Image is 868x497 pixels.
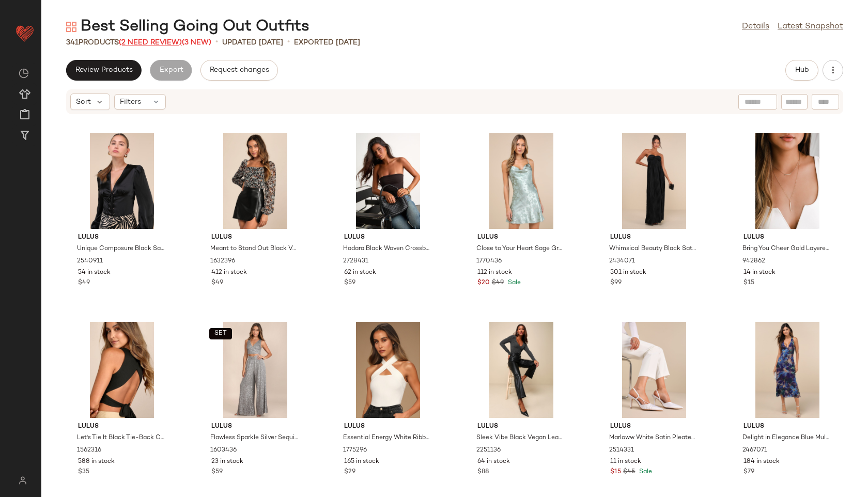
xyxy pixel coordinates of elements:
span: 412 in stock [211,268,247,277]
span: Delight in Elegance Blue Multi Floral Halter Cutout Midi Dress [742,433,830,443]
span: 2728431 [343,257,368,266]
span: 2251136 [476,446,501,455]
span: Whimsical Beauty Black Satin Plisse Strapless Maxi Dress [609,244,697,254]
span: 112 in stock [477,268,512,277]
span: Request changes [209,66,269,74]
span: $15 [743,278,754,288]
div: Products [66,37,211,48]
span: 588 in stock [78,457,115,467]
span: 1632396 [210,257,235,266]
span: Marloww White Satin Pleated Slingback Pumps [609,433,697,443]
span: 1603436 [210,446,237,455]
img: heart_red.DM2ytmEG.svg [14,23,35,43]
span: 1770436 [476,257,502,266]
span: Unique Composure Black Satin Balloon Sleeve Lace-Up Bodysuit [77,244,165,254]
span: Sale [506,279,521,286]
img: 2728431_01_OM_2025-08-06.jpg [336,133,440,229]
img: 11298161_942862.jpg [735,133,840,229]
span: Meant to Stand Out Black Vegan Leather Zip-Front Mini Skirt [210,244,298,254]
span: • [215,36,218,49]
img: 12494721_1770436.jpg [469,133,574,229]
span: Hub [795,66,809,74]
span: Bring You Cheer Gold Layered Bar Charm Necklace [742,244,830,254]
span: Lulus [211,233,299,242]
span: 1775296 [343,446,367,455]
span: Sale [637,469,652,475]
span: Let's Tie It Black Tie-Back Cropped Tank Top [77,433,165,443]
span: Hadara Black Woven Crossbody Handbag [343,244,431,254]
img: svg%3e [19,68,29,79]
span: 184 in stock [743,457,780,467]
img: 8661321_1775296.jpg [336,322,440,418]
span: 2467071 [742,446,767,455]
span: 501 in stock [610,268,646,277]
span: $49 [211,278,223,288]
span: (2 Need Review) [119,39,182,46]
span: 942862 [742,257,765,266]
span: Lulus [78,422,166,431]
span: $88 [477,468,489,477]
span: 165 in stock [344,457,379,467]
span: 14 in stock [743,268,776,277]
span: Lulus [743,233,831,242]
span: $49 [492,278,504,288]
span: 54 in stock [78,268,111,277]
span: Sort [76,97,91,107]
span: $45 [623,468,635,477]
span: $15 [610,468,621,477]
img: 12365301_1603436.jpg [203,322,307,418]
img: 12262601_1632396.jpg [203,133,307,229]
span: 341 [66,39,79,46]
div: Best Selling Going Out Outfits [66,17,309,37]
span: Flawless Sparkle Silver Sequin Wide-Leg Pants [210,433,298,443]
span: $59 [344,278,355,288]
span: 64 in stock [477,457,510,467]
span: Lulus [610,422,698,431]
span: 23 in stock [211,457,243,467]
span: Lulus [477,233,565,242]
span: Lulus [477,422,565,431]
span: 2434071 [609,257,635,266]
span: • [287,36,290,49]
span: $29 [344,468,355,477]
span: Lulus [344,422,432,431]
span: Sleek Vibe Black Vegan Leather High-Rise Pants [476,433,564,443]
img: svg%3e [66,22,76,32]
img: 11999601_2467071.jpg [735,322,840,418]
p: Exported [DATE] [294,37,360,48]
span: Close to Your Heart Sage Green Satin Jacquard Cowl Slip Dress [476,244,564,254]
button: Request changes [200,60,278,81]
span: 1562316 [77,446,101,455]
span: $79 [743,468,754,477]
span: $99 [610,278,622,288]
img: 11789001_2434071.jpg [602,133,706,229]
button: SET [209,328,232,339]
span: 11 in stock [610,457,641,467]
span: Essential Energy White Ribbed Sleeveless Cutout Cross-Front Top [343,433,431,443]
span: $35 [78,468,89,477]
span: 2514331 [609,446,634,455]
img: 10978681_2251136.jpg [469,322,574,418]
img: 12337501_2514331.jpg [602,322,706,418]
span: Lulus [211,422,299,431]
span: (3 New) [182,39,211,46]
span: Lulus [610,233,698,242]
span: $59 [211,468,223,477]
span: Filters [120,97,141,107]
span: Lulus [78,233,166,242]
img: 12161561_2540911.jpg [70,133,174,229]
span: $49 [78,278,90,288]
a: Latest Snapshot [778,21,843,33]
button: Hub [785,60,818,81]
span: SET [214,330,227,337]
span: Lulus [344,233,432,242]
span: 2540911 [77,257,103,266]
span: 62 in stock [344,268,376,277]
p: updated [DATE] [222,37,283,48]
button: Review Products [66,60,142,81]
a: Details [742,21,769,33]
span: Lulus [743,422,831,431]
span: Review Products [75,66,133,74]
span: $20 [477,278,490,288]
img: 12369881_1562316.jpg [70,322,174,418]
